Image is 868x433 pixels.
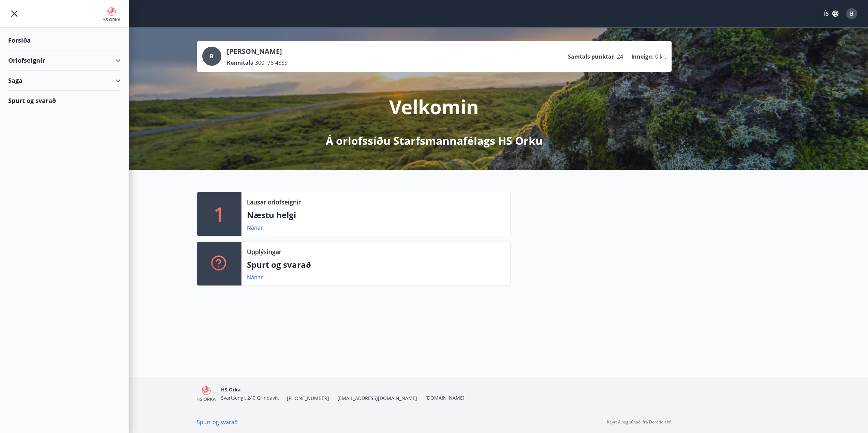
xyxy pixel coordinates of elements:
[197,418,238,426] a: Spurt og svarað
[337,395,417,402] span: [EMAIL_ADDRESS][DOMAIN_NAME]
[655,53,666,60] span: 0 kr.
[389,94,479,120] p: Velkomin
[255,59,288,66] span: 300176-4889
[8,30,120,50] div: Forsíða
[8,7,20,20] button: menu
[221,395,279,401] span: Svartsengi, 240 Grindavík
[287,395,329,402] span: [PHONE_NUMBER]
[247,247,281,256] p: Upplýsingar
[103,7,120,21] img: union_logo
[820,7,842,20] button: ÍS
[326,133,543,148] p: Á orlofssíðu Starfsmannafélags HS Orku
[8,71,120,91] div: Saga
[850,10,854,17] span: B
[221,386,240,393] span: HS Orka
[425,395,465,401] a: [DOMAIN_NAME]
[247,209,505,221] p: Næstu helgi
[247,224,263,231] a: Nánar
[615,53,623,60] span: -24
[214,201,225,227] p: 1
[607,419,672,425] p: Keyrt á hugbúnaði frá Dorado ehf.
[210,52,214,60] span: B
[247,259,505,270] p: Spurt og svarað
[247,198,301,206] p: Lausar orlofseignir
[247,274,263,281] a: Nánar
[8,50,120,71] div: Orlofseignir
[197,386,216,401] img: 4KEE8UqMSwrAKrdyHDgoo3yWdiux5j3SefYx3pqm.png
[631,53,654,60] p: Inneign :
[8,91,120,110] div: Spurt og svarað
[227,59,254,66] p: Kennitala
[227,47,288,56] p: [PERSON_NAME]
[568,53,614,60] p: Samtals punktar
[843,5,860,22] button: B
